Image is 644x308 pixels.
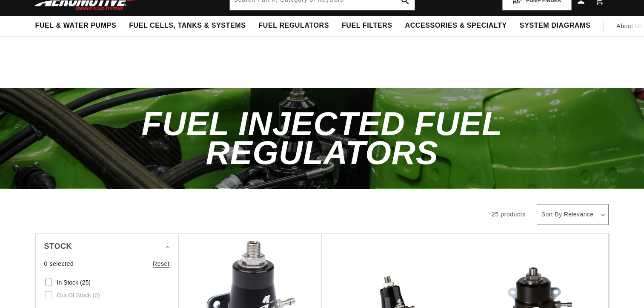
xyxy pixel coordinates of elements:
[399,16,513,36] summary: Accessories & Specialty
[57,291,100,299] span: Out of stock (0)
[492,211,526,218] span: 25 products
[616,23,643,29] span: About Us
[57,279,91,286] span: In stock (25)
[142,105,503,171] span: Fuel Injected Fuel Regulators
[342,21,392,30] span: Fuel Filters
[29,16,123,36] summary: Fuel & Water Pumps
[129,21,246,30] span: Fuel Cells, Tanks & Systems
[44,259,74,268] span: 0 selected
[153,259,170,268] a: Reset
[252,16,335,36] summary: Fuel Regulators
[35,21,117,30] span: Fuel & Water Pumps
[405,21,507,30] span: Accessories & Specialty
[44,240,72,253] span: Stock
[513,16,597,36] summary: System Diagrams
[123,16,252,36] summary: Fuel Cells, Tanks & Systems
[520,21,590,30] span: System Diagrams
[258,21,329,30] span: Fuel Regulators
[335,16,399,36] summary: Fuel Filters
[44,234,170,259] summary: Stock (0 selected)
